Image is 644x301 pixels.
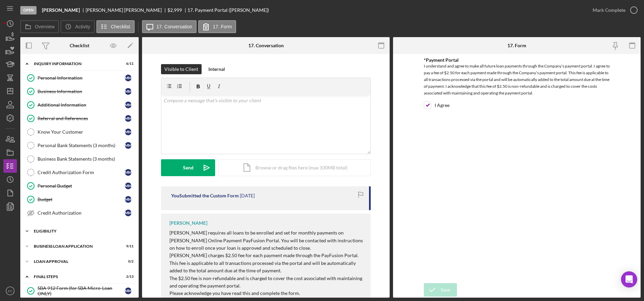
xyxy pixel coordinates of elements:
[424,63,610,98] div: I understand and agree to make all future loan payments through the Company’s payment portal. I a...
[125,142,132,149] div: M M
[213,24,232,29] label: 17. Form
[424,57,610,63] div: *Payment Portal
[169,220,207,226] div: [PERSON_NAME]
[38,75,125,81] div: Personal Information
[586,3,641,17] button: Mark Complete
[169,252,364,274] p: [PERSON_NAME] charges $2.50 fee for each payment made through the PayFusion Portal. This fee is a...
[121,275,134,279] div: 2 / 13
[38,102,125,108] div: Additional Information
[435,102,450,109] label: I Agree
[125,169,132,176] div: M M
[86,7,167,13] div: [PERSON_NAME] [PERSON_NAME]
[38,197,125,202] div: Budget
[24,85,135,98] a: Business InformationMM
[125,102,132,108] div: M M
[125,288,132,294] div: M M
[111,24,130,29] label: Checklist
[169,229,364,252] p: [PERSON_NAME] requires all loans to be enrolled and set for monthly payments on [PERSON_NAME] Onl...
[187,7,269,13] div: 17. Payment Portal ([PERSON_NAME])
[24,139,135,152] a: Personal Bank Statements (3 months)MM
[38,116,125,121] div: Referral and References
[38,285,125,296] div: SBA 912 Form (for SBA Micro-Loan ONLY)
[35,24,54,29] label: Overview
[424,283,457,297] button: Save
[198,20,236,33] button: 17. Form
[161,159,215,176] button: Send
[125,88,132,95] div: M M
[121,244,134,248] div: 9 / 11
[157,24,192,29] label: 17. Conversation
[125,75,132,81] div: M M
[20,20,59,33] button: Overview
[38,170,125,175] div: Credit Authorization Form
[96,20,135,33] button: Checklist
[34,275,117,279] div: Final Steps
[42,7,80,13] b: [PERSON_NAME]
[593,3,625,17] div: Mark Complete
[8,289,13,293] text: FC
[121,62,134,66] div: 6 / 11
[205,64,228,74] button: Internal
[621,271,637,288] div: Open Intercom Messenger
[34,62,117,66] div: INQUIRY INFORMATION
[183,159,193,176] div: Send
[24,98,135,112] a: Additional InformationMM
[125,210,132,216] div: M M
[75,24,90,29] label: Activity
[125,129,132,135] div: M M
[169,290,364,297] p: Please acknowledge you have read this and complete the form.
[24,112,135,125] a: Referral and ReferencesMM
[3,284,17,298] button: FC
[125,196,132,203] div: M M
[24,152,135,166] a: Business Bank Statements (3 months)
[441,283,450,297] div: Save
[20,6,37,15] div: Open
[169,275,364,290] p: The $2.50 fee is non-refundable and is charged to cover the cost associated with maintaining and ...
[24,284,135,298] a: SBA 912 Form (for SBA Micro-Loan ONLY)MM
[38,210,125,216] div: Credit Authorization
[208,64,225,74] div: Internal
[38,89,125,94] div: Business Information
[161,64,202,74] button: Visible to Client
[38,183,125,189] div: Personal Budget
[70,43,89,48] div: Checklist
[121,259,134,264] div: 0 / 2
[38,156,135,162] div: Business Bank Statements (3 months)
[24,179,135,193] a: Personal BudgetMM
[171,193,239,198] div: You Submitted the Custom Form
[24,193,135,206] a: BudgetMM
[248,43,284,48] div: 17. Conversation
[125,183,132,189] div: M M
[34,229,130,233] div: Eligibility
[125,115,132,122] div: M M
[164,64,198,74] div: Visible to Client
[167,7,182,13] span: $2,999
[34,259,117,264] div: Loan Approval
[142,20,197,33] button: 17. Conversation
[38,129,125,135] div: Know Your Customer
[34,244,117,248] div: BUSINESS LOAN APPLICATION
[240,193,255,198] time: 2025-09-25 17:18
[24,166,135,179] a: Credit Authorization FormMM
[38,143,125,148] div: Personal Bank Statements (3 months)
[61,20,94,33] button: Activity
[507,43,526,48] div: 17. Form
[24,71,135,85] a: Personal InformationMM
[24,206,135,220] a: Credit AuthorizationMM
[24,125,135,139] a: Know Your CustomerMM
